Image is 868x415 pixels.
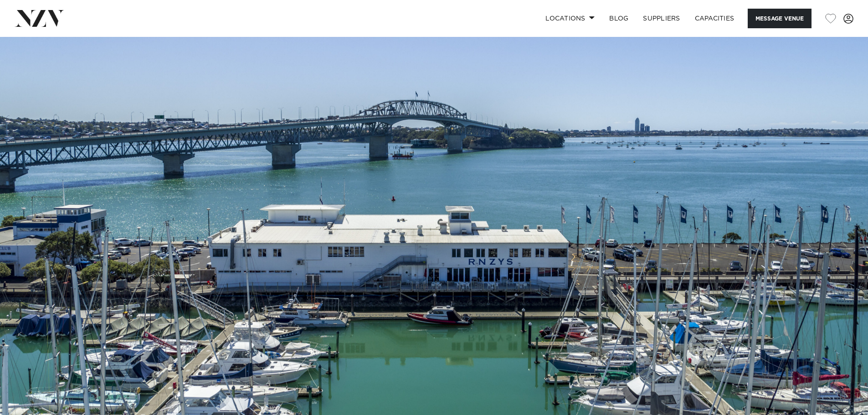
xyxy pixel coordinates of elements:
a: Capacities [688,9,742,28]
a: SUPPLIERS [636,9,687,28]
button: Message Venue [748,9,812,28]
a: BLOG [602,9,636,28]
a: Locations [538,9,602,28]
img: nzv-logo.png [15,10,64,26]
